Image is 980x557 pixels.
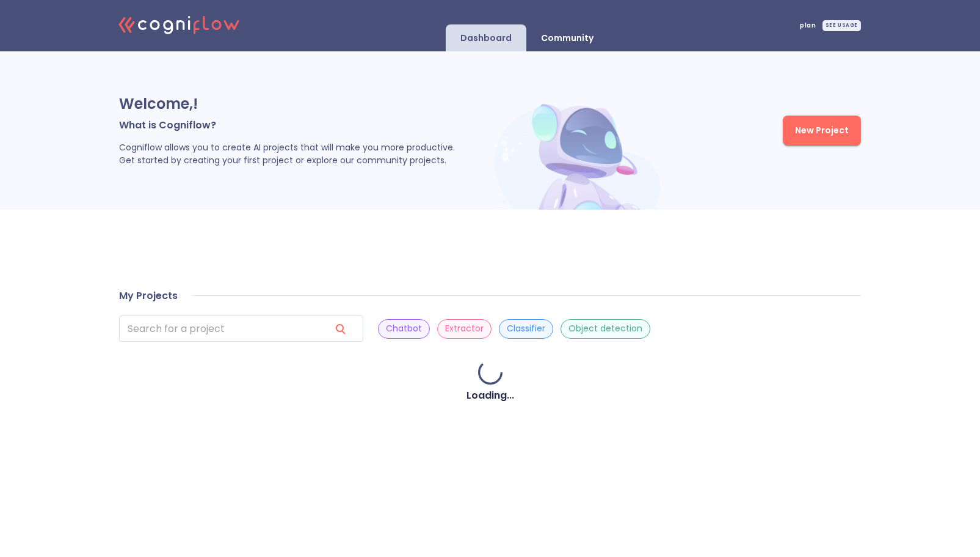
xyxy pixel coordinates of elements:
[795,123,849,138] span: New Project
[541,32,593,44] p: Community
[119,141,490,167] p: Cogniflow allows you to create AI projects that will make you more productive. Get started by cre...
[822,20,861,31] div: SEE USAGE
[490,94,667,210] img: header robot
[507,323,545,334] p: Classifier
[460,32,512,44] p: Dashboard
[119,315,321,342] input: search
[386,323,422,334] p: Chatbot
[445,323,484,334] p: Extractor
[800,23,816,29] span: plan
[568,323,642,334] p: Object detection
[119,290,178,302] h4: My Projects
[119,94,490,114] p: Welcome, !
[466,389,514,402] h4: Loading...
[119,119,490,131] p: What is Cogniflow?
[783,116,861,146] button: New Project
